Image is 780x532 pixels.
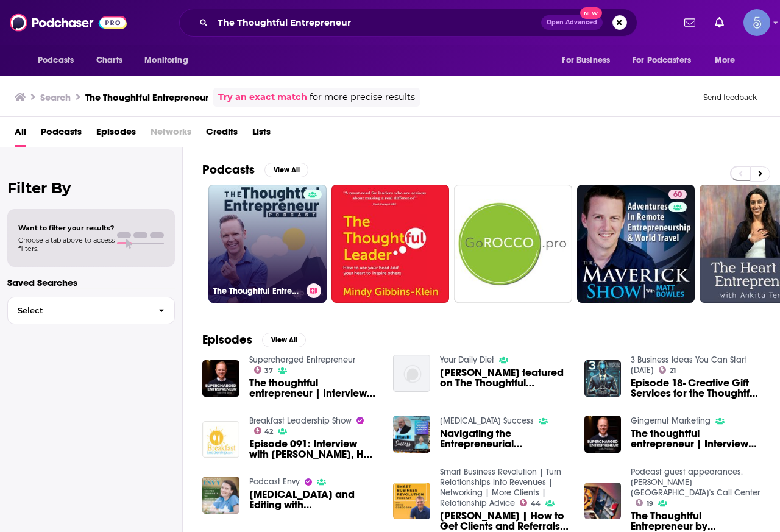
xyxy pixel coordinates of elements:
span: 19 [647,501,653,506]
img: User Profile [743,9,770,36]
button: open menu [706,49,751,72]
span: New [580,7,602,19]
span: 60 [673,189,682,201]
a: Breakfast Leadership Show [249,416,352,426]
a: Sandra Elia featured on The Thoughtful Entrepreneur [440,367,570,388]
a: Navigating the Entrepreneurial Rollercoaster w/ Stu Minshew, Founder @ The Thoughtful Entrepreneur [440,428,570,449]
h3: Search [40,91,71,103]
a: Charts [88,49,130,72]
a: Your Daily Diet [440,355,494,365]
a: The thoughtful entrepreneur | Interview with Ian Seddon | Ep. #50 [249,378,379,399]
span: Choose a tab above to access filters. [18,236,115,253]
span: 37 [264,368,273,374]
a: Smart Business Revolution | Turn Relationships into Revenues | Networking | More Clients | Relati... [440,467,561,508]
a: PodcastsView All [202,162,308,177]
a: Podcast Envy [249,477,300,487]
img: Episode 091: Interview with Jennifer Longworth, Host of The Thoughtful Entrepreneur [202,421,239,458]
img: The Thoughtful Entrepreneur by Josh Elledge. Episode 1312 with Call Center CEO Richard Blank [584,483,622,520]
h2: Filter By [7,179,175,197]
a: The Thoughtful Entrepreneur [208,185,327,303]
span: Logged in as Spiral5-G1 [743,9,770,36]
button: Show profile menu [743,9,770,36]
button: View All [264,163,308,177]
img: John Corcoran | How to Get Clients and Referrals Using Podcasts: Interview of John Corcoran on Th... [393,483,430,520]
a: All [15,122,26,147]
span: Monitoring [144,52,188,69]
button: Send feedback [700,92,760,102]
input: Search podcasts, credits, & more... [213,13,541,32]
button: View All [262,333,306,347]
a: 3 Business Ideas You Can Start Today [631,355,746,375]
span: Charts [96,52,122,69]
img: The thoughtful entrepreneur | Interview with Ian Seddon | Ep. #50 [202,360,239,397]
button: open menu [136,49,204,72]
h2: Podcasts [202,162,255,177]
span: Open Advanced [547,20,597,26]
h2: Episodes [202,332,252,347]
a: Episode 091: Interview with Jennifer Longworth, Host of The Thoughtful Entrepreneur [249,439,379,459]
a: Show notifications dropdown [710,12,729,33]
button: Open AdvancedNew [541,15,603,30]
span: For Podcasters [633,52,691,69]
a: 42 [254,427,274,434]
a: Plan B Success [440,416,534,426]
span: [PERSON_NAME] featured on The Thoughtful Entrepreneur [440,367,570,388]
a: Credits [206,122,238,147]
button: open menu [553,49,625,72]
a: Show notifications dropdown [679,12,700,33]
a: Gingernut Marketing [631,416,711,426]
img: The thoughtful entrepreneur | Interview with Ian Seddon | Ep. #50 [584,416,622,453]
span: Want to filter your results? [18,224,115,232]
span: More [715,52,736,69]
a: The thoughtful entrepreneur | Interview with Ian Seddon | Ep. #50 [631,428,760,449]
img: Sandra Elia featured on The Thoughtful Entrepreneur [393,355,430,392]
img: Impostor Syndrome and Editing with Jennifer Longworth, The Thoughtful Entrepreneur Podcast [202,477,239,514]
a: Lists [252,122,271,147]
a: EpisodesView All [202,332,306,347]
span: [PERSON_NAME] | How to Get Clients and Referrals Using Podcasts: Interview of [PERSON_NAME] on Th... [440,511,570,531]
img: Episode 18- Creative Gift Services for the Thoughtful Entrepreneur [584,360,622,397]
a: 21 [659,366,676,374]
span: Select [8,307,149,314]
a: Podcasts [41,122,82,147]
button: open menu [29,49,90,72]
a: The Thoughtful Entrepreneur by Josh Elledge. Episode 1312 with Call Center CEO Richard Blank [631,511,760,531]
a: 37 [254,366,274,374]
span: Networks [151,122,191,147]
a: Episode 18- Creative Gift Services for the Thoughtful Entrepreneur [631,378,760,399]
button: open menu [625,49,709,72]
a: Try an exact match [218,90,307,104]
span: 42 [264,429,273,434]
span: for more precise results [310,90,415,104]
span: For Business [562,52,610,69]
img: Navigating the Entrepreneurial Rollercoaster w/ Stu Minshew, Founder @ The Thoughtful Entrepreneur [393,416,430,453]
a: John Corcoran | How to Get Clients and Referrals Using Podcasts: Interview of John Corcoran on Th... [440,511,570,531]
span: The Thoughtful Entrepreneur by [PERSON_NAME]. Episode 1312 with Call Center CEO [PERSON_NAME] [631,511,760,531]
span: 44 [531,501,541,506]
a: Podcast guest appearances. Richard Blank Costa Rica's Call Center [631,467,760,498]
img: Podchaser - Follow, Share and Rate Podcasts [10,11,127,34]
h3: The Thoughtful Entrepreneur [213,286,302,296]
p: Saved Searches [7,277,175,288]
span: Podcasts [38,52,74,69]
a: Supercharged Entrepreneur [249,355,355,365]
a: 60 [577,185,695,303]
span: The thoughtful entrepreneur | Interview with [PERSON_NAME] | Ep. #50 [249,378,379,399]
span: Episode 091: Interview with [PERSON_NAME], Host of The Thoughtful Entrepreneur [249,439,379,459]
span: The thoughtful entrepreneur | Interview with [PERSON_NAME] | Ep. #50 [631,428,760,449]
a: Episodes [96,122,136,147]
